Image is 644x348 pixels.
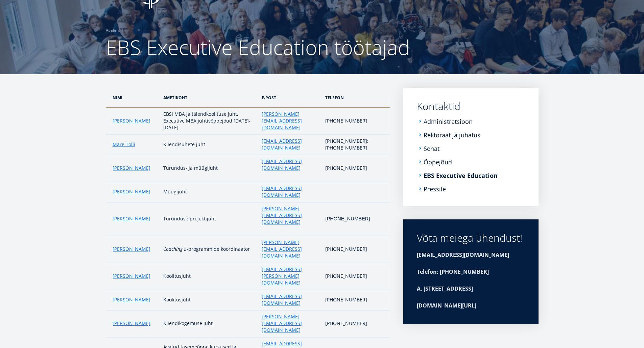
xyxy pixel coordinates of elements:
[160,202,258,236] td: Turunduse projektijuht
[322,310,389,337] td: [PHONE_NUMBER]
[322,88,389,108] th: telefon
[113,117,150,124] a: [PERSON_NAME]
[417,302,476,309] strong: [DOMAIN_NAME][URL]
[262,205,318,225] a: [PERSON_NAME][EMAIL_ADDRESS][DOMAIN_NAME]
[424,145,439,152] a: Senat
[113,320,150,327] a: [PERSON_NAME]
[160,310,258,337] td: Kliendikogemuse juht
[113,165,150,171] a: [PERSON_NAME]
[163,246,183,252] em: Coaching
[424,118,473,125] a: Administratsioon
[160,182,258,202] td: Müügijuht
[113,141,135,148] a: Mare Tolli
[262,158,318,171] a: [EMAIL_ADDRESS][DOMAIN_NAME]
[322,135,389,155] td: [PHONE_NUMBER]; [PHONE_NUMBER]
[160,135,258,155] td: Kliendisuhete juht
[113,188,150,195] a: [PERSON_NAME]
[113,246,150,252] a: [PERSON_NAME]
[160,108,258,135] td: EBSi MBA ja täiendkoolituse juht, Executive MBA juhtivõppejõud [DATE]-[DATE]
[106,27,120,34] a: Avaleht
[160,290,258,310] td: Koolitusjuht
[258,88,322,108] th: e-post
[424,132,480,138] a: Rektoraat ja juhatus
[106,88,160,108] th: Nimi
[325,216,370,221] span: [PHONE_NUMBER]
[424,186,446,192] a: Pressile
[160,236,258,263] td: 'u-programmide koordinaator
[262,293,318,306] a: [EMAIL_ADDRESS][DOMAIN_NAME]
[262,239,318,259] a: [PERSON_NAME][EMAIL_ADDRESS][DOMAIN_NAME]
[417,251,509,259] strong: [EMAIL_ADDRESS][DOMAIN_NAME]
[262,266,318,286] a: [EMAIL_ADDRESS][PERSON_NAME][DOMAIN_NAME]
[417,101,525,111] a: Kontaktid
[160,263,258,290] td: Koolitusjuht
[424,172,498,179] a: EBS Executive Education
[417,268,489,275] strong: Telefon: [PHONE_NUMBER]
[113,215,150,222] a: [PERSON_NAME]
[322,290,389,310] td: [PHONE_NUMBER]
[322,236,389,263] td: [PHONE_NUMBER]
[417,233,525,243] div: Võta meiega ühendust!
[417,285,473,292] strong: A. [STREET_ADDRESS]
[160,88,258,108] th: ametikoht
[113,296,150,303] a: [PERSON_NAME]
[113,273,150,279] a: [PERSON_NAME]
[106,33,410,61] span: EBS Executive Education töötajad
[322,155,389,182] td: [PHONE_NUMBER]
[262,138,318,151] a: [EMAIL_ADDRESS][DOMAIN_NAME]
[262,185,318,198] a: [EMAIL_ADDRESS][DOMAIN_NAME]
[160,155,258,182] td: Turundus- ja müügijuht
[325,117,383,124] p: [PHONE_NUMBER]
[424,159,452,165] a: Õppejõud
[322,263,389,290] td: [PHONE_NUMBER]
[262,111,318,131] a: [PERSON_NAME][EMAIL_ADDRESS][DOMAIN_NAME]
[262,313,318,333] a: [PERSON_NAME][EMAIL_ADDRESS][DOMAIN_NAME]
